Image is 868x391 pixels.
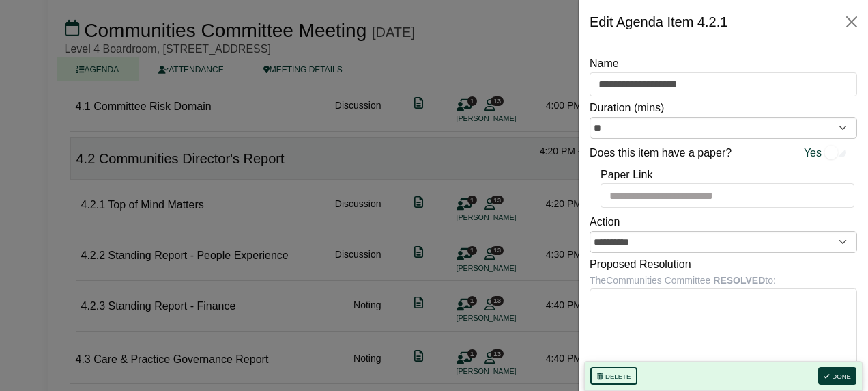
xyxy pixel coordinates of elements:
span: Yes [804,144,822,162]
label: Duration (mins) [590,99,664,117]
div: The Communities Committee to: [590,273,857,288]
div: Edit Agenda Item 4.2.1 [590,11,727,33]
b: RESOLVED [713,275,765,286]
button: Delete [590,367,637,385]
label: Action [590,213,620,231]
label: Name [590,55,619,72]
label: Proposed Resolution [590,256,691,273]
button: Close [841,11,863,33]
button: Done [818,367,856,385]
label: Does this item have a paper? [590,144,732,162]
label: Paper Link [601,166,653,184]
